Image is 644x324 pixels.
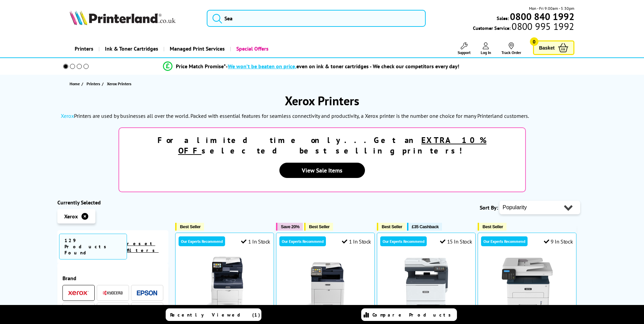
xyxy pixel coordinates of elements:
span: Ink & Toner Cartridges [105,40,158,57]
span: Log In [481,50,491,55]
span: Save 20% [281,224,299,229]
a: Kyocera [103,289,123,297]
a: Recently Viewed (1) [166,308,261,321]
img: Kyocera [103,290,123,295]
button: Best Seller [304,223,333,231]
u: EXTRA 10% OFF [178,135,487,156]
span: Support [458,50,471,55]
a: Xerox B225 [502,302,553,309]
button: Best Seller [175,223,204,231]
span: We won’t be beaten on price, [228,63,296,70]
span: Mon - Fri 9:00am - 5:30pm [529,5,574,12]
span: 129 Products Found [59,234,127,259]
button: Save 20% [276,223,303,231]
img: Xerox VersaLink C405DN [199,257,250,308]
a: 0800 840 1992 [509,13,574,20]
a: Xerox [68,289,89,297]
a: Compare Products [361,308,457,321]
span: Best Seller [382,224,402,229]
span: Compare Products [372,312,455,318]
img: Printerland Logo [70,10,176,25]
span: Printers [87,80,100,87]
span: Basket [539,43,555,52]
li: modal_Promise [54,60,569,72]
a: Basket 0 [533,40,574,55]
b: 0800 840 1992 [510,10,574,23]
img: Xerox [68,291,89,295]
div: 1 In Stock [342,238,371,245]
span: 0 [530,37,538,46]
div: 9 In Stock [544,238,573,245]
strong: For a limited time only...Get an selected best selling printers! [158,135,486,156]
span: Price Match Promise* [176,63,226,70]
a: Xerox [61,112,74,119]
a: Ink & Toner Cartridges [98,40,163,57]
a: Home [70,80,81,87]
img: Xerox C325 [401,257,452,308]
span: Brand [62,275,164,282]
p: Printers are used by businesses all over the world. Packed with essential features for seamless c... [61,112,529,119]
span: Xerox [64,213,78,220]
a: Printerland Logo [70,10,198,26]
a: View Sale Items [279,163,365,178]
h1: Xerox Printers [57,93,587,109]
a: Special Offers [230,40,274,57]
span: Recently Viewed (1) [170,312,260,318]
span: £35 Cashback [412,224,439,229]
span: Best Seller [482,224,503,229]
div: 15 In Stock [440,238,472,245]
a: reset filters [127,240,159,253]
div: Our Experts Recommend [279,236,326,246]
span: Best Seller [180,224,201,229]
a: Support [458,42,471,55]
button: Best Seller [377,223,406,231]
a: Xerox WorkCentre 6515DNI [300,302,351,309]
a: Xerox C325 [401,302,452,309]
button: £35 Cashback [407,223,442,231]
a: Printers [70,40,98,57]
a: Epson [137,289,157,297]
a: Managed Print Services [163,40,230,57]
input: Sea [207,10,426,27]
div: Our Experts Recommend [380,236,427,246]
span: Xerox Printers [107,81,131,86]
div: Currently Selected [57,199,169,206]
span: 0800 995 1992 [511,23,574,30]
button: Best Seller [478,223,507,231]
img: Epson [137,290,157,295]
a: Xerox VersaLink C405DN [199,302,250,309]
a: Printers [87,80,102,87]
img: Xerox B225 [502,257,553,308]
span: Best Seller [309,224,330,229]
img: Xerox WorkCentre 6515DNI [300,257,351,308]
a: Log In [481,42,491,55]
a: Track Order [501,42,521,55]
div: Our Experts Recommend [179,236,225,246]
div: 1 In Stock [241,238,270,245]
span: Customer Service: [473,23,574,31]
div: Our Experts Recommend [481,236,528,246]
span: Sales: [497,15,509,21]
span: Sort By: [480,204,498,211]
div: - even on ink & toner cartridges - We check our competitors every day! [226,63,459,70]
